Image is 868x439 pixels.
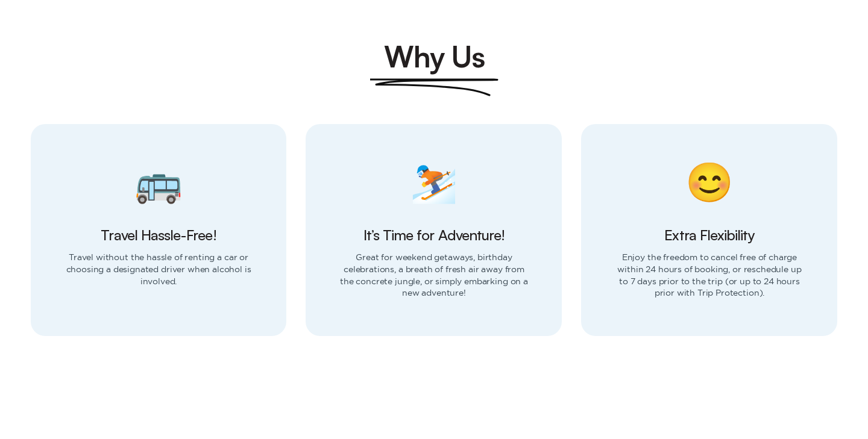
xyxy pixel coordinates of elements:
div: 😊 [685,163,734,201]
p: Great for weekend getaways, birthday celebrations, a breath of fresh air away from the concrete j... [306,252,562,332]
div: 🚌 [134,163,183,201]
div: ⛷️ [410,163,458,201]
h3: Extra Flexibility [664,225,754,244]
h3: It’s Time for Adventure! [363,225,505,244]
h3: Travel Hassle-Free! [101,225,216,244]
span: Why Us [384,39,484,75]
p: Travel without the hassle of renting a car or choosing a designated driver when alcohol is involved. [31,252,287,321]
p: Enjoy the freedom to cancel free of charge within 24 hours of booking, or reschedule up to 7 days... [581,252,837,332]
